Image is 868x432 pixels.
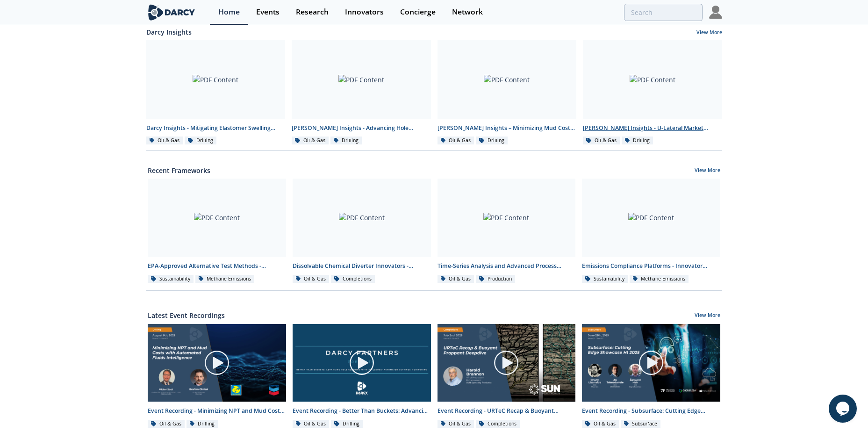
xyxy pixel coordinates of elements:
[146,4,197,21] img: logo-wide.svg
[185,137,216,145] div: Drilling
[493,350,519,376] img: play-chapters-gray.svg
[695,312,720,320] a: View More
[331,275,375,283] div: Completions
[293,262,431,270] div: Dissolvable Chemical Diverter Innovators - Innovator Landscape
[148,324,286,402] img: Video Content
[452,8,483,16] div: Network
[143,40,289,145] a: PDF Content Darcy Insights - Mitigating Elastomer Swelling Issue in Downhole Drilling Mud Motors ...
[476,275,515,283] div: Production
[195,275,255,283] div: Methane Emissions
[146,124,286,132] div: Darcy Insights - Mitigating Elastomer Swelling Issue in Downhole Drilling Mud Motors
[434,324,579,429] a: Video Content Event Recording - URTeC Recap & Buoyant Proppant Deepdive Oil & Gas Completions
[148,275,194,283] div: Sustainability
[434,179,579,284] a: PDF Content Time-Series Analysis and Advanced Process Control - Innovator Landscape Oil & Gas Pro...
[292,137,329,145] div: Oil & Gas
[345,8,384,16] div: Innovators
[293,407,431,415] div: Event Recording - Better Than Buckets: Advancing Hole Cleaning with DrillDocs’ Automated Cuttings...
[288,40,434,145] a: PDF Content [PERSON_NAME] Insights - Advancing Hole Cleaning with Automated Cuttings Monitoring O...
[582,275,628,283] div: Sustainability
[148,310,225,320] a: Latest Event Recordings
[579,179,724,284] a: PDF Content Emissions Compliance Platforms - Innovator Comparison Sustainability Methane Emissions
[296,8,329,16] div: Research
[630,275,689,283] div: Methane Emissions
[476,420,520,428] div: Completions
[292,124,431,132] div: [PERSON_NAME] Insights - Advancing Hole Cleaning with Automated Cuttings Monitoring
[582,420,619,428] div: Oil & Gas
[204,350,230,376] img: play-chapters-gray.svg
[293,324,431,402] img: Video Content
[144,324,289,429] a: Video Content Event Recording - Minimizing NPT and Mud Costs with Automated Fluids Intelligence O...
[438,407,576,415] div: Event Recording - URTeC Recap & Buoyant Proppant Deepdive
[696,29,722,37] a: View More
[476,137,508,145] div: Drilling
[583,124,722,132] div: [PERSON_NAME] Insights - U-Lateral Market Adoption by Operators ([DATE]–[DATE])
[349,350,375,376] img: play-chapters-gray.svg
[438,420,474,428] div: Oil & Gas
[709,6,722,19] img: Profile
[438,262,576,270] div: Time-Series Analysis and Advanced Process Control - Innovator Landscape
[579,324,724,429] a: Video Content Event Recording - Subsurface: Cutting Edge Showcase H1 2025 Oil & Gas Subsurface
[218,8,240,16] div: Home
[621,420,661,428] div: Subsurface
[148,420,185,428] div: Oil & Gas
[580,40,725,145] a: PDF Content [PERSON_NAME] Insights - U-Lateral Market Adoption by Operators ([DATE]–[DATE]) Oil &...
[289,324,434,429] a: Video Content Event Recording - Better Than Buckets: Advancing Hole Cleaning with DrillDocs’ Auto...
[438,137,474,145] div: Oil & Gas
[148,166,210,175] a: Recent Frameworks
[829,395,859,423] iframe: chat widget
[289,179,434,284] a: PDF Content Dissolvable Chemical Diverter Innovators - Innovator Landscape Oil & Gas Completions
[638,350,664,376] img: play-chapters-gray.svg
[331,420,363,428] div: Drilling
[582,407,720,415] div: Event Recording - Subsurface: Cutting Edge Showcase H1 2025
[148,262,286,270] div: EPA-Approved Alternative Test Methods - Innovator Comparison
[583,137,620,145] div: Oil & Gas
[438,324,576,402] img: Video Content
[434,40,580,145] a: PDF Content [PERSON_NAME] Insights – Minimizing Mud Costs with Automated Fluids Intelligence Oil ...
[187,420,218,428] div: Drilling
[438,124,577,132] div: [PERSON_NAME] Insights – Minimizing Mud Costs with Automated Fluids Intelligence
[695,167,720,175] a: View More
[146,27,192,37] a: Darcy Insights
[256,8,280,16] div: Events
[146,137,183,145] div: Oil & Gas
[438,275,474,283] div: Oil & Gas
[624,4,703,21] input: Advanced Search
[293,420,330,428] div: Oil & Gas
[622,137,653,145] div: Drilling
[148,407,286,415] div: Event Recording - Minimizing NPT and Mud Costs with Automated Fluids Intelligence
[582,324,720,402] img: Video Content
[330,137,362,145] div: Drilling
[400,8,436,16] div: Concierge
[293,275,330,283] div: Oil & Gas
[582,262,720,270] div: Emissions Compliance Platforms - Innovator Comparison
[144,179,289,284] a: PDF Content EPA-Approved Alternative Test Methods - Innovator Comparison Sustainability Methane E...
